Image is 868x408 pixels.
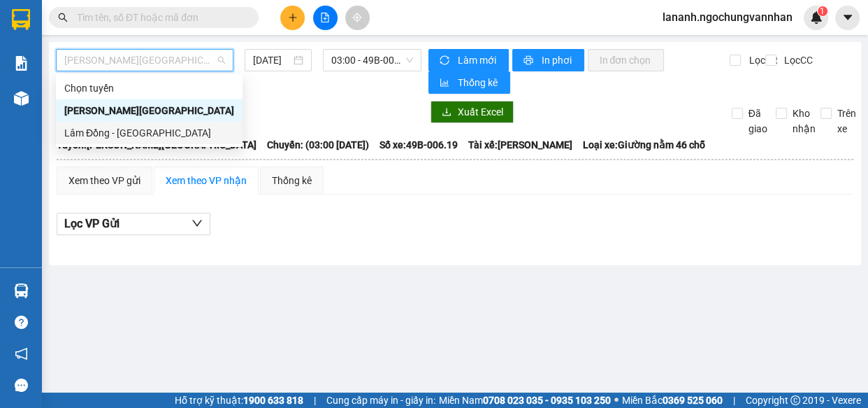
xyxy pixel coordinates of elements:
[267,137,369,153] span: Chuyến: (03:00 [DATE])
[191,218,203,229] span: down
[272,173,312,188] div: Thống kê
[313,6,338,30] button: file-add
[622,393,723,408] span: Miền Bắc
[15,316,28,329] span: question-circle
[14,91,29,106] img: warehouse-icon
[743,106,773,136] span: Đã giao
[15,347,28,360] span: notification
[56,77,243,99] div: Chọn tuyến
[352,13,362,22] span: aim
[440,55,451,66] span: sync
[64,125,234,141] div: Lâm Đồng - [GEOGRAPHIC_DATA]
[588,49,664,71] button: In đơn chọn
[663,395,723,406] strong: 0369 525 060
[331,50,413,71] span: 03:00 - 49B-006.19
[68,173,140,188] div: Xem theo VP gửi
[483,395,611,406] strong: 0708 023 035 - 0935 103 250
[166,173,247,188] div: Xem theo VP nhận
[523,55,535,66] span: printer
[820,6,825,16] span: 1
[14,283,29,298] img: warehouse-icon
[243,395,303,406] strong: 1900 633 818
[15,379,28,392] span: message
[428,49,509,71] button: syncLàm mới
[790,395,800,405] span: copyright
[787,106,821,136] span: Kho nhận
[541,52,573,68] span: In phơi
[457,52,498,68] span: Làm mới
[320,13,330,22] span: file-add
[379,137,458,153] span: Số xe: 49B-006.19
[56,99,243,122] div: Hải Dương - Lâm Đồng
[457,75,499,90] span: Thống kê
[58,13,68,22] span: search
[12,9,30,30] img: logo-vxr
[614,398,619,403] span: ⚪️
[56,122,243,144] div: Lâm Đồng - Hải Dương
[64,215,120,232] span: Lọc VP Gửi
[280,6,305,30] button: plus
[651,8,804,26] span: lananh.ngochungvannhan
[779,52,815,68] span: Lọc CC
[440,78,451,89] span: bar-chart
[253,52,291,68] input: 13/09/2025
[439,393,611,408] span: Miền Nam
[835,6,860,30] button: caret-down
[428,71,510,94] button: bar-chartThống kê
[64,80,234,96] div: Chọn tuyến
[57,213,210,235] button: Lọc VP Gửi
[175,393,303,408] span: Hỗ trợ kỹ thuật:
[583,137,705,153] span: Loại xe: Giường nằm 46 chỗ
[841,11,854,24] span: caret-down
[512,49,584,71] button: printerIn phơi
[818,6,827,16] sup: 1
[832,106,862,136] span: Trên xe
[64,50,225,71] span: Hải Dương - Lâm Đồng
[314,393,316,408] span: |
[288,13,298,22] span: plus
[345,6,370,30] button: aim
[77,10,242,25] input: Tìm tên, số ĐT hoặc mã đơn
[64,103,234,118] div: [PERSON_NAME][GEOGRAPHIC_DATA]
[14,56,29,71] img: solution-icon
[743,52,779,68] span: Lọc CR
[326,393,435,408] span: Cung cấp máy in - giấy in:
[431,101,514,123] button: downloadXuất Excel
[810,11,823,24] img: icon-new-feature
[733,393,735,408] span: |
[468,137,572,153] span: Tài xế: [PERSON_NAME]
